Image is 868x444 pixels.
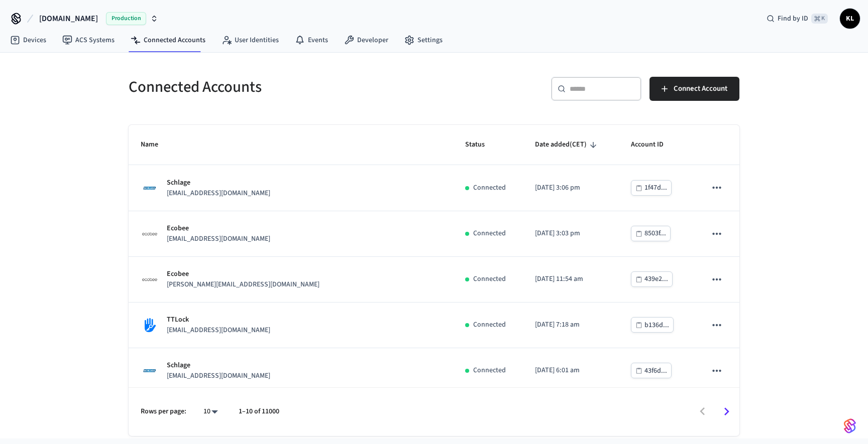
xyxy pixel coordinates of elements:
button: Go to next page [715,400,738,423]
img: TTLock Logo, Square [141,316,159,334]
p: 1–10 of 11000 [239,406,279,417]
button: 1f47d... [631,180,672,196]
img: Schlage Logo, Square [141,179,159,197]
span: Status [465,137,498,153]
button: b136d... [631,317,674,333]
span: Account ID [631,137,677,153]
div: b136d... [644,319,669,332]
div: 43f6d... [644,365,667,377]
p: [DATE] 11:54 am [535,274,607,284]
div: 8503f... [644,227,666,240]
div: Find by ID⌘ K [758,10,836,28]
p: [DATE] 6:01 am [535,365,607,376]
div: 1f47d... [644,182,667,194]
img: Schlage Logo, Square [141,362,159,380]
a: User Identities [213,31,287,49]
p: [EMAIL_ADDRESS][DOMAIN_NAME] [167,234,270,244]
a: Settings [396,31,451,49]
p: Connected [473,320,506,330]
p: [DATE] 7:18 am [535,320,607,330]
a: Developer [336,31,396,49]
span: Name [141,137,171,153]
button: 43f6d... [631,363,672,378]
p: Schlage [167,178,270,188]
p: [EMAIL_ADDRESS][DOMAIN_NAME] [167,325,270,336]
p: Ecobee [167,223,270,234]
span: ⌘ K [811,14,828,24]
button: 439e2... [631,271,673,287]
p: [PERSON_NAME][EMAIL_ADDRESS][DOMAIN_NAME] [167,279,319,290]
p: Connected [473,228,506,239]
button: Connect Account [649,77,739,101]
p: Connected [473,274,506,284]
span: Find by ID [778,14,808,24]
button: 8503f... [631,226,671,241]
p: Ecobee [167,269,319,279]
span: Connect Account [674,82,727,95]
img: SeamLogoGradient.69752ec5.svg [844,418,856,434]
p: TTLock [167,315,270,325]
span: KL [841,10,859,28]
span: [DOMAIN_NAME] [39,13,98,25]
p: [EMAIL_ADDRESS][DOMAIN_NAME] [167,371,270,381]
h5: Connected Accounts [129,77,428,97]
p: Connected [473,365,506,376]
a: Devices [2,31,54,49]
div: 439e2... [644,273,668,285]
a: Connected Accounts [123,31,213,49]
img: ecobee_logo_square [141,270,159,288]
p: Connected [473,183,506,193]
span: Production [106,12,146,25]
a: Events [287,31,336,49]
img: ecobee_logo_square [141,225,159,243]
p: [EMAIL_ADDRESS][DOMAIN_NAME] [167,188,270,199]
div: 10 [198,404,223,419]
p: [DATE] 3:03 pm [535,228,607,239]
button: KL [840,9,860,29]
p: [DATE] 3:06 pm [535,183,607,193]
span: Date added(CET) [535,137,600,153]
a: ACS Systems [54,31,123,49]
p: Rows per page: [141,406,186,417]
p: Schlage [167,360,270,371]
